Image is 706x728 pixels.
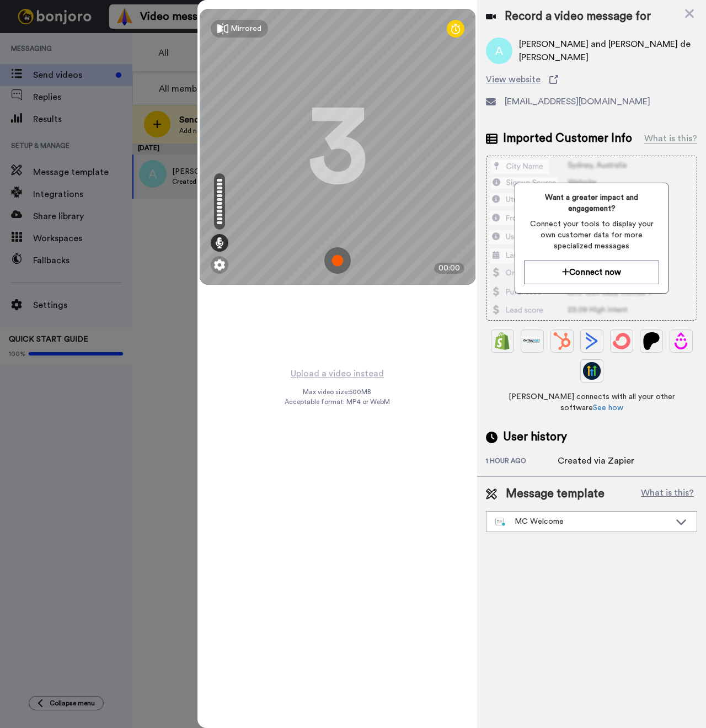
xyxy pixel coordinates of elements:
[643,332,660,350] img: Patreon
[285,397,390,406] span: Acceptable format: MP4 or WebM
[303,387,372,396] span: Max video size: 500 MB
[495,518,506,527] img: nextgen-template.svg
[486,391,697,413] span: [PERSON_NAME] connects with all your other software
[583,362,601,380] img: GoHighLevel
[486,73,541,86] span: View website
[593,404,623,412] a: See how
[503,429,567,445] span: User history
[506,486,605,502] span: Message template
[486,456,558,467] div: 1 hour ago
[553,332,571,350] img: Hubspot
[214,259,225,270] img: ic_gear.svg
[524,219,659,252] span: Connect your tools to display your own customer data for more specialized messages
[638,486,697,502] button: What is this?
[613,332,630,350] img: ConvertKit
[503,130,632,147] span: Imported Customer Info
[324,247,351,274] img: ic_record_start.svg
[494,332,511,350] img: Shopify
[523,332,541,350] img: Ontraport
[287,366,387,381] button: Upload a video instead
[307,105,368,188] div: 3
[583,332,601,350] img: ActiveCampaign
[558,454,634,467] div: Created via Zapier
[524,261,659,284] button: Connect now
[505,95,650,108] span: [EMAIL_ADDRESS][DOMAIN_NAME]
[434,263,464,274] div: 00:00
[524,192,659,214] span: Want a greater impact and engagement?
[486,73,697,86] a: View website
[644,132,697,145] div: What is this?
[495,516,670,527] div: MC Welcome
[672,332,690,350] img: Drip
